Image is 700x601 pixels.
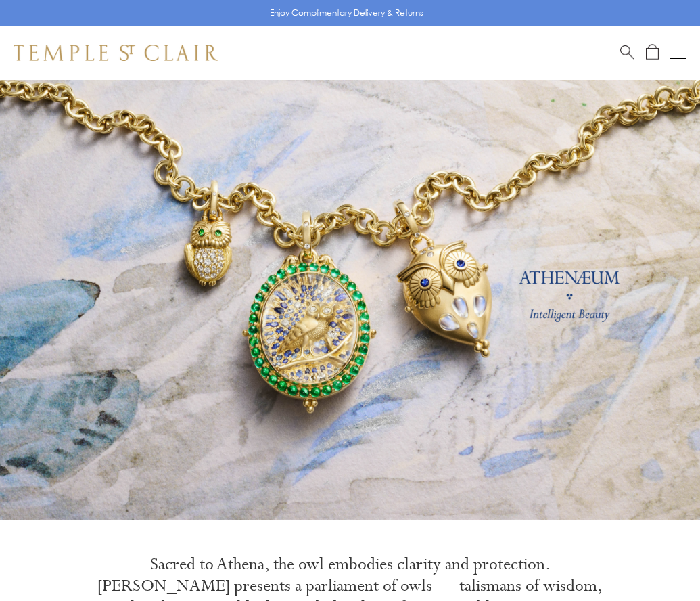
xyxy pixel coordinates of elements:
button: Open navigation [670,45,686,61]
img: Temple St. Clair [14,45,218,61]
a: Open Shopping Bag [646,44,659,61]
p: Enjoy Complimentary Delivery & Returns [270,6,423,20]
a: Search [620,44,634,61]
